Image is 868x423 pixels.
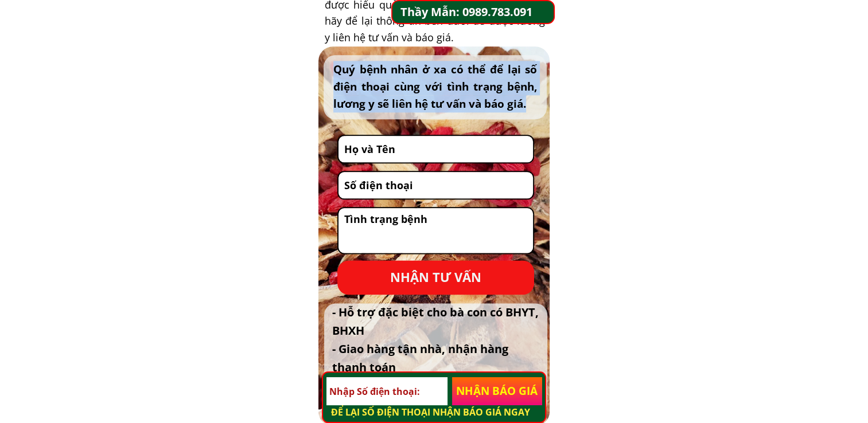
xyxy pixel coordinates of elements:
[326,377,447,406] input: Nhập Số điện thoại:
[331,405,542,420] h3: ĐỂ LẠI SỐ ĐIỆN THOẠI NHẬN BÁO GIÁ NGAY
[337,260,534,295] p: NHẬN TƯ VẤN
[333,61,537,113] div: Quý bệnh nhân ở xa có thể để lại số điện thoại cùng với tình trạng bệnh, lương y sẽ liên hệ tư vấ...
[400,3,550,21] a: Thầy Mẫn: 0989.783.091
[341,136,530,162] input: Họ và Tên
[452,377,543,406] p: NHẬN BÁO GIÁ
[341,172,530,198] input: Số điện thoại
